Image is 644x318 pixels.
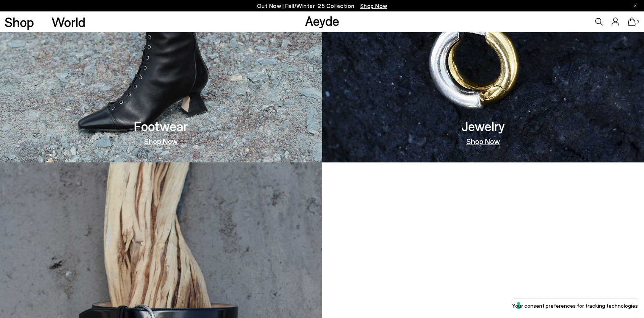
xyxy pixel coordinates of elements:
label: Your consent preferences for tracking technologies [512,302,638,310]
a: World [51,15,85,29]
h3: Jewelry [461,119,505,133]
button: Your consent preferences for tracking technologies [512,299,638,312]
span: 0 [636,20,639,24]
a: Aeyde [305,13,339,29]
a: Shop Now [466,137,500,145]
a: 0 [628,18,636,26]
p: Out Now | Fall/Winter ‘25 Collection [257,1,387,11]
span: Navigate to /collections/new-in [360,2,387,9]
h3: Footwear [134,119,188,133]
a: Shop [5,15,34,29]
a: Shop Now [144,137,178,145]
